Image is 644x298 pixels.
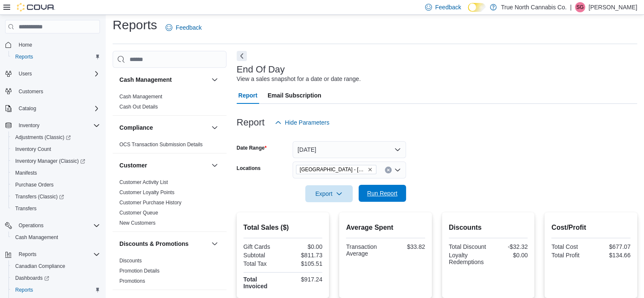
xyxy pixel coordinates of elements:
[271,114,333,131] button: Hide Parameters
[19,122,39,129] span: Inventory
[119,199,182,206] span: Customer Purchase History
[243,252,281,259] div: Subtotal
[15,193,64,200] span: Transfers (Classic)
[237,165,261,172] label: Locations
[2,68,103,80] button: Users
[15,120,100,131] span: Inventory
[15,275,49,281] span: Dashboards
[8,155,103,167] a: Inventory Manager (Classic)
[237,75,361,84] div: View a sales snapshot for a date or date range.
[490,243,528,250] div: -$32.32
[12,156,88,166] a: Inventory Manager (Classic)
[8,131,103,143] a: Adjustments (Classic)
[8,272,103,284] a: Dashboards
[12,132,74,142] a: Adjustments (Classic)
[300,165,366,174] span: [GEOGRAPHIC_DATA] - [STREET_ADDRESS]
[12,156,100,166] span: Inventory Manager (Classic)
[12,203,40,214] a: Transfers
[12,232,100,242] span: Cash Management
[119,123,153,132] h3: Compliance
[113,92,227,115] div: Cash Management
[15,220,47,231] button: Operations
[15,181,54,188] span: Purchase Orders
[15,134,71,141] span: Adjustments (Classic)
[243,260,281,267] div: Total Tax
[119,103,158,110] span: Cash Out Details
[176,23,202,32] span: Feedback
[19,251,36,258] span: Reports
[119,161,147,170] h3: Customer
[119,189,174,195] a: Customer Loyalty Points
[12,180,100,190] span: Purchase Orders
[12,285,100,295] span: Reports
[113,256,227,290] div: Discounts & Promotions
[8,51,103,63] button: Reports
[19,42,32,48] span: Home
[346,243,384,257] div: Transaction Average
[449,223,528,233] h2: Discounts
[119,179,168,185] a: Customer Activity List
[551,252,589,259] div: Total Profit
[15,249,100,259] span: Reports
[12,52,36,62] a: Reports
[12,52,100,62] span: Reports
[2,120,103,131] button: Inventory
[12,168,40,178] a: Manifests
[237,64,285,75] h3: End Of Day
[468,3,486,12] input: Dark Mode
[2,39,103,51] button: Home
[19,105,36,112] span: Catalog
[12,203,100,214] span: Transfers
[8,179,103,191] button: Purchase Orders
[12,285,36,295] a: Reports
[359,185,406,202] button: Run Report
[15,287,33,293] span: Reports
[2,248,103,260] button: Reports
[119,179,168,186] span: Customer Activity List
[8,284,103,296] button: Reports
[210,123,220,133] button: Compliance
[285,118,329,127] span: Hide Parameters
[15,158,85,164] span: Inventory Manager (Classic)
[501,2,567,12] p: True North Cannabis Co.
[575,2,585,12] div: Sam Grenier
[15,69,100,79] span: Users
[12,144,100,154] span: Inventory Count
[551,243,589,250] div: Total Cost
[15,205,36,212] span: Transfers
[15,220,100,231] span: Operations
[113,17,157,33] h1: Reports
[119,267,160,274] span: Promotion Details
[490,252,528,259] div: $0.00
[593,243,630,250] div: $677.07
[12,261,100,271] span: Canadian Compliance
[12,273,100,283] span: Dashboards
[113,139,227,153] div: Compliance
[12,232,61,242] a: Cash Management
[293,141,406,158] button: [DATE]
[19,222,44,229] span: Operations
[12,192,67,202] a: Transfers (Classic)
[210,160,220,170] button: Customer
[119,94,162,100] a: Cash Management
[449,252,486,265] div: Loyalty Redemptions
[119,104,158,110] a: Cash Out Details
[119,210,158,216] a: Customer Queue
[8,167,103,179] button: Manifests
[285,276,322,283] div: $917.24
[19,70,32,77] span: Users
[119,258,142,264] a: Discounts
[570,2,572,12] p: |
[119,141,203,148] span: OCS Transaction Submission Details
[15,53,33,60] span: Reports
[119,257,142,264] span: Discounts
[15,249,40,259] button: Reports
[12,261,69,271] a: Canadian Compliance
[12,192,100,202] span: Transfers (Classic)
[237,145,267,151] label: Date Range
[8,143,103,155] button: Inventory Count
[285,243,322,250] div: $0.00
[119,278,145,284] a: Promotions
[119,123,208,132] button: Compliance
[210,239,220,249] button: Discounts & Promotions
